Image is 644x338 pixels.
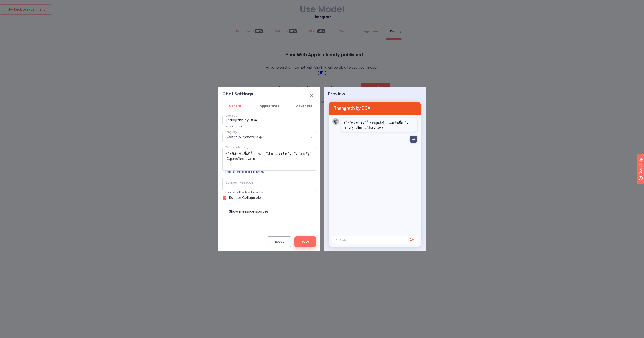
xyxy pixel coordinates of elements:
[225,135,262,140] em: Detect automatically
[410,136,417,143] div: Hi
[255,103,284,109] span: Appearance
[229,209,269,214] span: Show message sources
[229,195,261,200] span: Banner Collapsible
[275,239,284,244] span: Reset
[336,238,348,242] p: Message
[289,103,319,109] span: Advanced
[218,91,320,97] h4: Chat Settings
[225,126,313,127] p: e.g. My Chatbot
[324,91,426,97] h4: Preview
[344,120,415,130] p: สวัสดีค่ะ ฉันชื่อดีดี้ หากคุณมีคำถามอะไรเกี่ยวกับ "ทางรัฐ" เชิญถามได้เลยนะคะ
[10,1,26,6] span: Need help
[333,118,339,125] img: 5c62cd4a-dd87-441f-88bb-cc55bb87a16e-4c143ed2-e441-4f37-8315-698ffea7716e.jpg
[221,103,250,109] span: General
[268,236,291,247] button: Reset
[301,239,309,244] span: Save
[225,191,313,193] p: Press [enter] key to add a new line.
[334,106,370,111] h4: Thangrath by DGA
[225,171,313,173] p: Press [enter] key to add a new line.
[225,151,313,167] textarea: สวัสดีค่ะ ฉันชื่อดีดี้ หากคุณมีคำถามอะไรเกี่ยวกับ "ทางรัฐ" เชิญถามได้เลยนะคะ
[294,236,316,247] button: Save
[222,132,316,142] div: Detect automatically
